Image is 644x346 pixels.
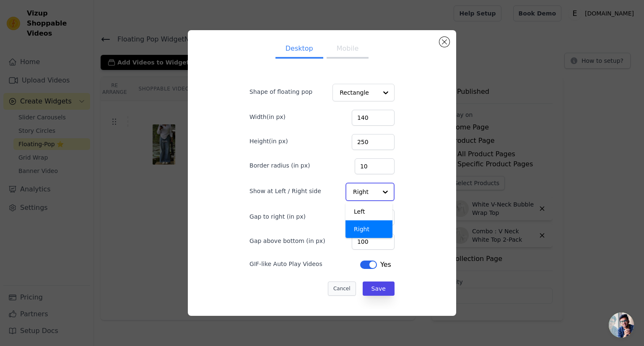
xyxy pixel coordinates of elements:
[439,37,449,47] button: Close modal
[327,40,369,59] button: Mobile
[249,137,288,145] label: Height(in px)
[249,88,312,96] label: Shape of floating pop
[363,281,395,296] button: Save
[249,113,286,121] label: Width(in px)
[249,260,322,268] label: GIF-like Auto Play Videos
[249,187,321,195] label: Show at Left / Right side
[345,220,392,238] div: Right
[345,203,392,220] div: Left
[249,212,306,221] label: Gap to right (in px)
[609,312,634,338] div: Open chat
[380,260,391,270] span: Yes
[328,281,356,296] button: Cancel
[249,237,325,245] label: Gap above bottom (in px)
[249,161,310,170] label: Border radius (in px)
[275,40,323,59] button: Desktop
